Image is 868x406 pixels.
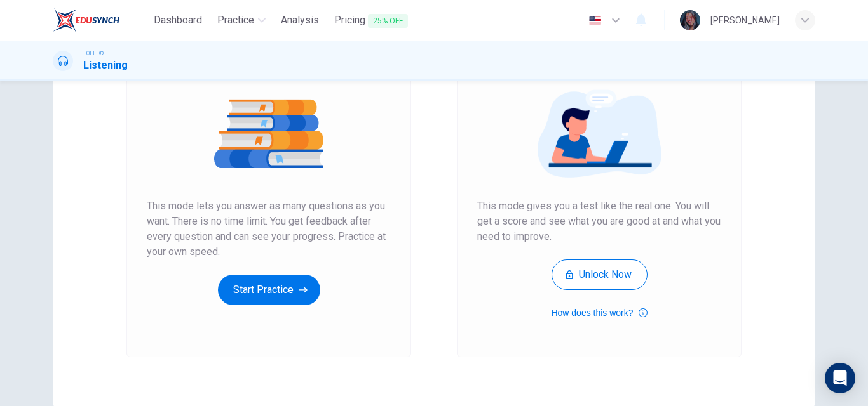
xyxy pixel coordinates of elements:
[552,259,648,290] button: Unlock Now
[53,8,119,33] img: EduSynch logo
[710,13,780,28] div: [PERSON_NAME]
[212,9,271,32] button: Practice
[83,58,128,73] h1: Listening
[281,13,319,28] span: Analysis
[53,8,149,33] a: EduSynch logo
[680,10,700,30] img: Profile picture
[147,199,391,259] span: This mode lets you answer as many questions as you want. There is no time limit. You get feedback...
[329,9,413,32] button: Pricing25% OFF
[149,9,207,32] a: Dashboard
[368,14,408,28] span: 25% OFF
[217,13,254,28] span: Practice
[477,199,721,244] span: This mode gives you a test like the real one. You will get a score and see what you are good at a...
[276,9,324,32] button: Analysis
[276,9,324,32] a: Analysis
[83,49,104,58] span: TOEFL®
[149,9,207,32] button: Dashboard
[825,363,855,393] div: Open Intercom Messenger
[154,13,202,28] span: Dashboard
[551,305,647,320] button: How does this work?
[587,16,603,25] img: en
[218,275,320,305] button: Start Practice
[334,13,408,29] span: Pricing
